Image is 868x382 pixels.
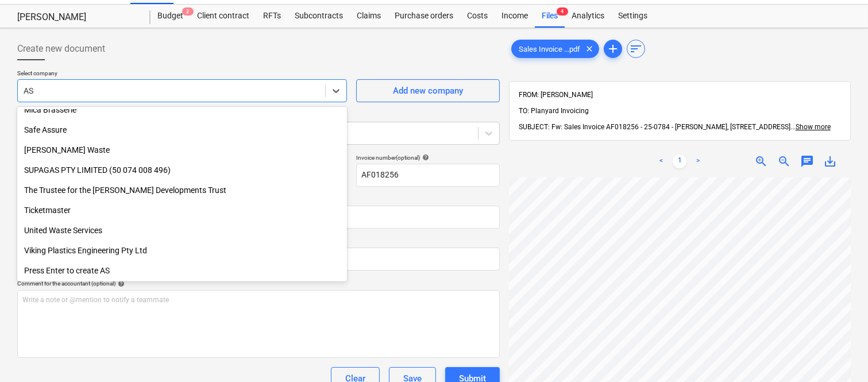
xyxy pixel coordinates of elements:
[535,5,565,28] a: Files4
[288,5,350,28] a: Subcontracts
[512,45,587,53] span: Sales Invoice ...pdf
[519,123,790,131] span: SUBJECT: Fw: Sales Invoice AF018256 - 25-0784 - [PERSON_NAME], [STREET_ADDRESS]
[350,5,388,28] a: Claims
[388,5,460,28] a: Purchase orders
[654,155,668,168] a: Previous page
[582,42,596,56] span: clear
[519,91,593,99] span: FROM: [PERSON_NAME]
[151,5,190,28] div: Budget
[800,155,814,168] span: chat
[17,70,347,79] p: Select company
[263,196,500,203] div: Due date
[256,5,288,28] a: RFTs
[460,5,495,28] a: Costs
[356,154,500,161] div: Invoice number (optional)
[629,42,643,56] span: sort
[606,42,620,56] span: add
[356,79,500,102] button: Add new company
[673,155,686,168] a: Page 1 is your current page
[356,164,500,187] input: Invoice number
[611,5,654,28] a: Settings
[511,40,599,58] div: Sales Invoice ...pdf
[420,154,429,161] span: help
[151,5,190,28] a: Budget2
[182,7,194,16] span: 2
[557,7,568,16] span: 4
[796,123,831,131] span: Show more
[565,5,611,28] a: Analytics
[777,155,791,168] span: zoom_out
[115,280,125,287] span: help
[393,83,463,98] div: Add new company
[263,206,500,229] input: Due date not specified
[17,11,137,24] div: [PERSON_NAME]
[811,327,868,382] iframe: Chat Widget
[190,5,256,28] a: Client contract
[691,155,705,168] a: Next page
[535,5,565,28] div: Files
[823,155,837,168] span: save_alt
[17,42,105,56] span: Create new document
[754,155,768,168] span: zoom_in
[495,5,535,28] a: Income
[790,123,831,131] span: ...
[17,280,500,287] div: Comment for the accountant (optional)
[519,107,589,115] span: TO: Planyard Invoicing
